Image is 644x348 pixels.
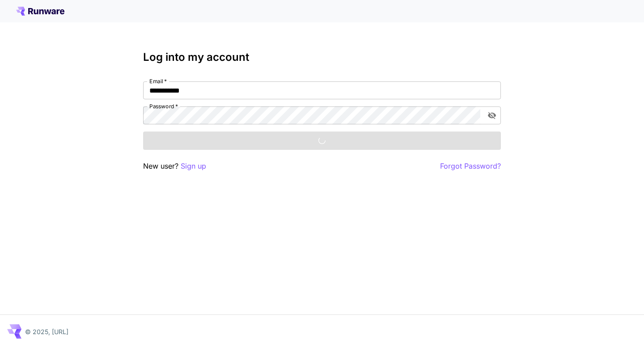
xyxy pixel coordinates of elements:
button: Sign up [181,161,206,172]
button: toggle password visibility [484,107,500,123]
p: New user? [143,161,206,172]
h3: Log into my account [143,51,501,64]
label: Email [149,77,167,85]
button: Forgot Password? [440,161,501,172]
p: © 2025, [URL] [25,327,68,336]
label: Password [149,102,178,110]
